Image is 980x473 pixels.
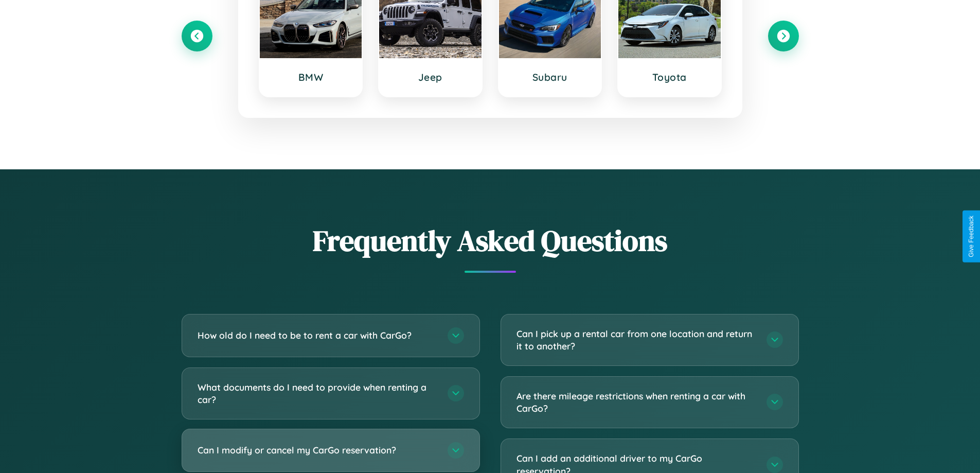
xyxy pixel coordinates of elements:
[516,390,756,415] h3: Are there mileage restrictions when renting a car with CarGo?
[198,444,437,457] h3: Can I modify or cancel my CarGo reservation?
[270,71,352,83] h3: BMW
[968,216,975,257] div: Give Feedback
[389,71,471,83] h3: Jeep
[516,327,756,353] h3: Can I pick up a rental car from one location and return it to another?
[629,71,710,83] h3: Toyota
[198,329,437,342] h3: How old do I need to be to rent a car with CarGo?
[198,381,437,406] h3: What documents do I need to provide when renting a car?
[182,221,799,260] h2: Frequently Asked Questions
[509,71,591,83] h3: Subaru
